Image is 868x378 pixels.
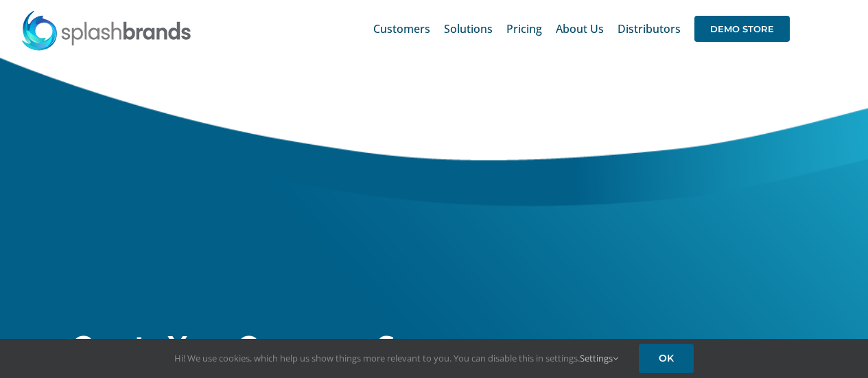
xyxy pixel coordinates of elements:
a: OK [639,344,694,373]
span: Hi! We use cookies, which help us show things more relevant to you. You can disable this in setti... [174,352,618,364]
span: Distributors [618,23,681,34]
span: DEMO STORE [694,16,790,42]
a: Distributors [618,7,681,51]
a: DEMO STORE [694,7,790,51]
span: About Us [556,23,604,34]
a: Pricing [506,7,542,51]
img: SplashBrands.com Logo [21,10,192,51]
span: Customers [373,23,430,34]
nav: Main Menu [373,7,790,51]
a: Settings [580,352,618,364]
a: Customers [373,7,430,51]
span: Solutions [444,23,493,34]
span: Pricing [506,23,542,34]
